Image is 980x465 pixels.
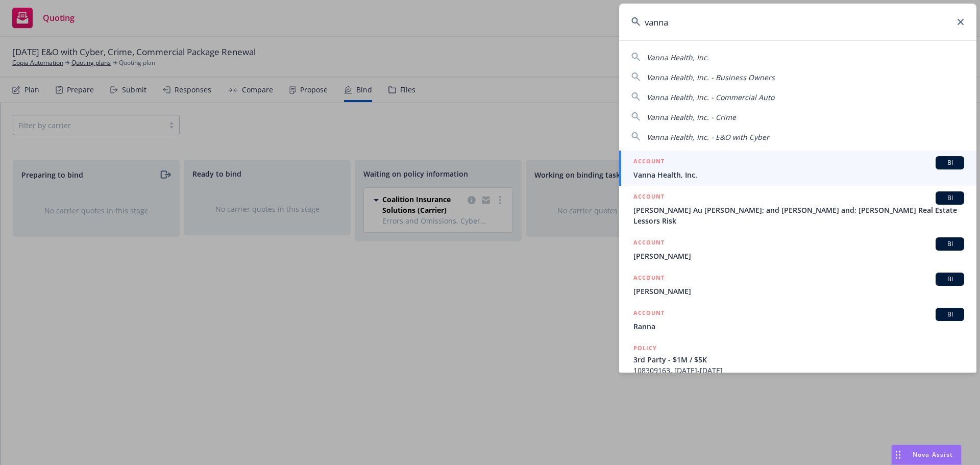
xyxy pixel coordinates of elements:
input: Search... [619,4,976,40]
span: Vanna Health, Inc. - Crime [647,112,736,122]
h5: ACCOUNT [633,308,665,320]
span: 108309163, [DATE]-[DATE] [633,365,964,376]
h5: ACCOUNT [633,273,665,285]
span: BI [940,310,960,319]
div: Drag to move [892,445,904,464]
span: BI [940,275,960,284]
h5: ACCOUNT [633,237,665,250]
span: Vanna Health, Inc. - Commercial Auto [647,92,774,102]
a: ACCOUNTBIRanna [619,302,976,337]
a: POLICY3rd Party - $1M / $5K108309163, [DATE]-[DATE] [619,337,976,381]
span: [PERSON_NAME] [633,286,964,297]
span: Vanna Health, Inc. - E&O with Cyber [647,132,769,142]
span: BI [940,193,960,203]
h5: ACCOUNT [633,156,665,168]
span: BI [940,239,960,249]
h5: POLICY [633,343,657,353]
span: Ranna [633,321,964,332]
span: [PERSON_NAME] Au [PERSON_NAME]; and [PERSON_NAME] and; [PERSON_NAME] Real Estate Lessors Risk [633,205,964,226]
h5: ACCOUNT [633,191,665,204]
span: 3rd Party - $1M / $5K [633,354,964,365]
a: ACCOUNTBIVanna Health, Inc. [619,151,976,186]
span: Nova Assist [913,450,953,459]
a: ACCOUNTBI[PERSON_NAME] [619,232,976,267]
span: Vanna Health, Inc. [647,53,709,62]
span: [PERSON_NAME] [633,251,964,261]
a: ACCOUNTBI[PERSON_NAME] Au [PERSON_NAME]; and [PERSON_NAME] and; [PERSON_NAME] Real Estate Lessors... [619,186,976,232]
span: Vanna Health, Inc. [633,169,964,180]
span: Vanna Health, Inc. - Business Owners [647,72,775,82]
span: BI [940,158,960,167]
a: ACCOUNTBI[PERSON_NAME] [619,267,976,302]
button: Nova Assist [891,445,962,465]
